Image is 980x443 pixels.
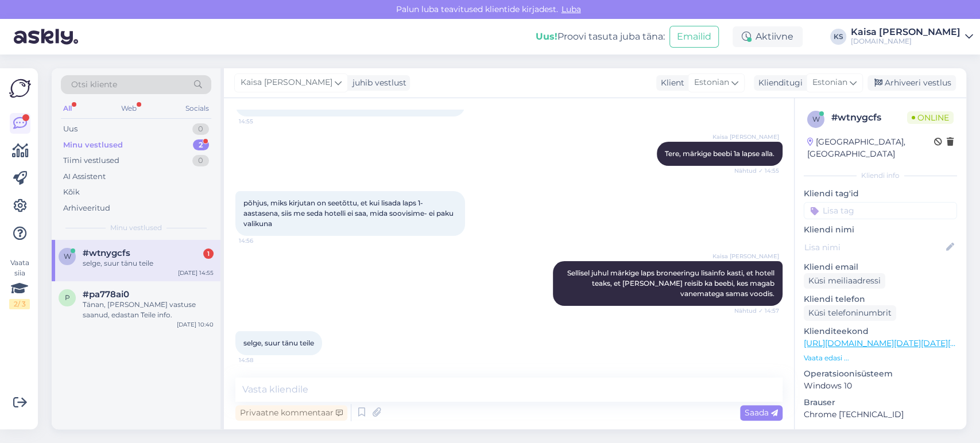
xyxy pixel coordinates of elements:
[558,4,584,14] span: Luba
[830,29,846,45] div: KS
[63,186,80,198] div: Kõik
[119,101,139,116] div: Web
[63,139,123,151] div: Minu vestlused
[239,236,282,245] span: 14:56
[110,223,162,233] span: Minu vestlused
[243,199,455,228] span: põhjus, miks kirjutan on seetõttu, et kui lisada laps 1-aastasena, siis me seda hotelli ei saa, m...
[734,166,779,175] span: Nähtud ✓ 14:55
[733,26,803,47] div: Aktiivne
[241,76,332,89] span: Kaisa [PERSON_NAME]
[239,356,282,364] span: 14:58
[694,76,729,89] span: Estonian
[745,407,778,418] span: Saada
[712,133,779,141] span: Kaisa [PERSON_NAME]
[867,75,956,91] div: Arhiveeri vestlus
[65,293,70,302] span: p
[804,397,957,409] p: Brauser
[804,241,944,254] input: Lisa nimi
[63,171,106,182] div: AI Assistent
[178,269,214,277] div: [DATE] 14:55
[851,28,973,46] a: Kaisa [PERSON_NAME][DOMAIN_NAME]
[804,409,957,421] p: Chrome [TECHNICAL_ID]
[831,111,907,125] div: # wtnygcfs
[665,149,774,158] span: Tere, märkige beebi 1a lapse alla.
[61,101,74,116] div: All
[656,77,684,89] div: Klient
[9,258,30,309] div: Vaata siia
[183,101,211,116] div: Socials
[812,115,820,123] span: w
[851,28,960,37] div: Kaisa [PERSON_NAME]
[804,325,957,337] p: Klienditeekond
[804,305,896,321] div: Küsi telefoninumbrit
[9,77,31,99] img: Askly Logo
[804,261,957,273] p: Kliendi email
[712,252,779,261] span: Kaisa [PERSON_NAME]
[669,26,719,48] button: Emailid
[348,77,406,89] div: juhib vestlust
[804,273,885,289] div: Küsi meiliaadressi
[243,339,314,347] span: selge, suur tänu teile
[804,170,957,181] div: Kliendi info
[804,293,957,305] p: Kliendi telefon
[734,306,779,315] span: Nähtud ✓ 14:57
[192,123,209,135] div: 0
[804,380,957,392] p: Windows 10
[567,269,776,298] span: Sellisel juhul märkige laps broneeringu lisainfo kasti, et hotell teaks, et [PERSON_NAME] reisib ...
[812,76,847,89] span: Estonian
[63,203,110,214] div: Arhiveeritud
[192,155,209,166] div: 0
[807,136,934,160] div: [GEOGRAPHIC_DATA], [GEOGRAPHIC_DATA]
[754,77,803,89] div: Klienditugi
[9,299,30,309] div: 2 / 3
[63,123,78,135] div: Uus
[239,117,282,126] span: 14:55
[83,248,130,258] span: #wtnygcfs
[235,405,347,421] div: Privaatne kommentaar
[804,368,957,380] p: Operatsioonisüsteem
[71,79,117,91] span: Otsi kliente
[804,353,957,363] p: Vaata edasi ...
[64,252,71,261] span: w
[63,155,119,166] div: Tiimi vestlused
[536,31,557,42] b: Uus!
[804,202,957,219] input: Lisa tag
[193,139,209,151] div: 2
[851,37,960,46] div: [DOMAIN_NAME]
[804,188,957,200] p: Kliendi tag'id
[536,30,665,44] div: Proovi tasuta juba täna:
[203,248,214,259] div: 1
[804,224,957,236] p: Kliendi nimi
[907,111,954,124] span: Online
[177,320,214,329] div: [DATE] 10:40
[83,289,129,300] span: #pa778ai0
[83,258,214,269] div: selge, suur tänu teile
[83,300,214,320] div: Tänan, [PERSON_NAME] vastuse saanud, edastan Teile info.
